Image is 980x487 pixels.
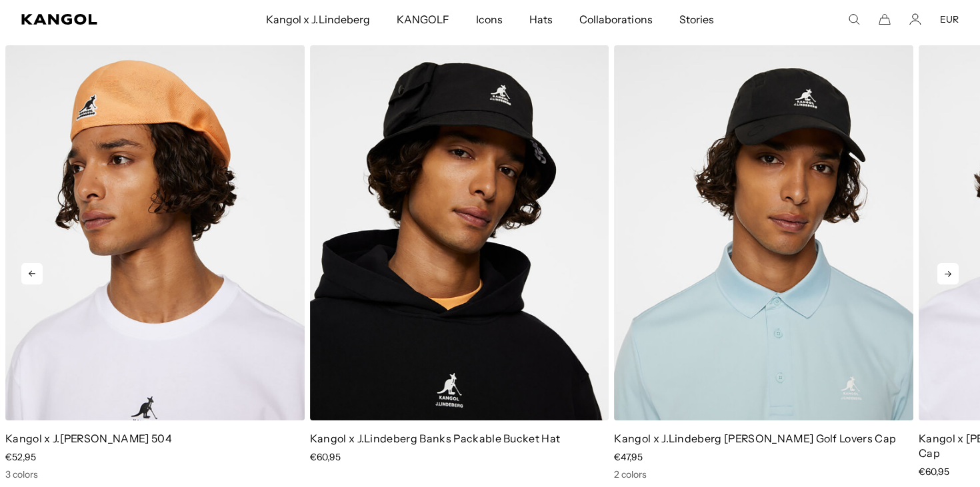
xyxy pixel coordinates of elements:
[310,432,561,445] a: Kangol x J.Lindeberg Banks Packable Bucket Hat
[614,45,913,420] img: Kangol x J.Lindeberg Hudson Golf Lovers Cap
[919,466,949,478] span: €60,95
[848,13,860,25] summary: Search here
[614,432,896,445] a: Kangol x J.Lindeberg [PERSON_NAME] Golf Lovers Cap
[5,468,305,480] div: 3 colors
[614,451,643,463] span: €47,95
[5,45,305,420] img: Kangol x J.Lindeberg Douglas 504
[310,451,341,463] span: €60,95
[940,13,959,25] button: EUR
[614,468,913,480] div: 2 colors
[609,45,913,480] div: 3 of 5
[879,13,891,25] button: Cart
[310,45,609,420] img: Kangol x J.Lindeberg Banks Packable Bucket Hat
[5,432,172,445] a: Kangol x J.[PERSON_NAME] 504
[5,451,36,463] span: €52,95
[21,14,175,25] a: Kangol
[305,45,609,480] div: 2 of 5
[909,13,921,25] a: Account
